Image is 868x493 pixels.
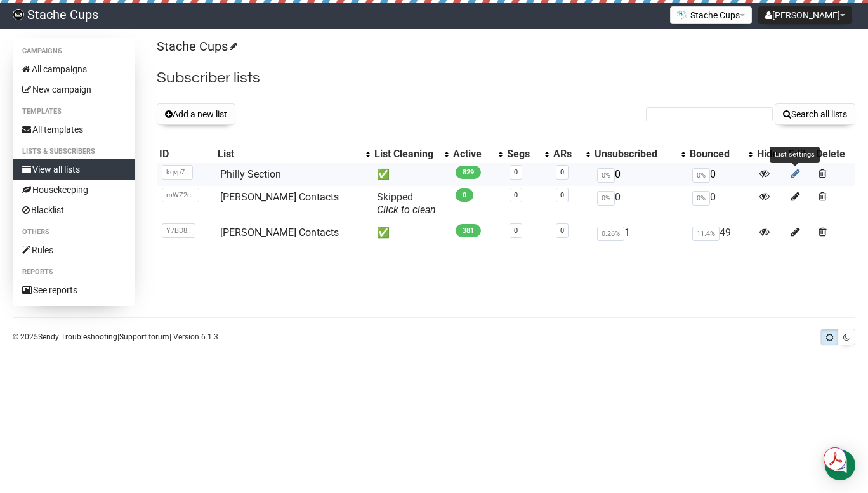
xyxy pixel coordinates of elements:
a: [PERSON_NAME] Contacts [220,227,339,239]
div: ID [159,148,213,161]
a: Rules [13,240,135,260]
span: 381 [456,224,481,237]
img: 8653db3730727d876aa9d6134506b5c0 [13,9,24,20]
span: 0.26% [597,227,624,241]
span: kqvp7.. [162,165,193,180]
a: Blacklist [13,200,135,220]
span: 829 [456,166,481,179]
td: 49 [687,221,754,244]
th: Segs: No sort applied, activate to apply an ascending sort [504,145,551,163]
button: Add a new list [157,103,235,125]
button: [PERSON_NAME] [758,6,852,24]
td: 0 [592,163,687,186]
div: List settings [770,147,820,163]
a: Click to clean [377,204,436,216]
td: 0 [687,163,754,186]
a: New campaign [13,79,135,100]
span: Y7BD8.. [162,223,195,238]
div: List [218,148,360,161]
th: ID: No sort applied, sorting is disabled [157,145,215,163]
td: 0 [687,186,754,221]
a: All campaigns [13,59,135,79]
th: ARs: No sort applied, activate to apply an ascending sort [551,145,592,163]
th: List: No sort applied, activate to apply an ascending sort [215,145,372,163]
span: 0% [597,191,615,206]
th: Delete: No sort applied, sorting is disabled [813,145,855,163]
a: View all lists [13,159,135,180]
a: Troubleshooting [61,332,117,341]
td: ✅ [372,163,450,186]
span: 0% [597,168,615,183]
div: Bounced [690,148,742,161]
div: Unsubscribed [595,148,674,161]
a: Support forum [119,332,169,341]
span: 11.4% [692,227,720,241]
a: Housekeeping [13,180,135,200]
span: mWZ2c.. [162,188,199,202]
h2: Subscriber lists [157,67,855,89]
a: 0 [514,191,518,199]
button: Stache Cups [670,6,752,24]
li: Campaigns [13,44,135,59]
div: List Cleaning [374,148,438,161]
div: ARs [553,148,579,161]
th: Unsubscribed: No sort applied, activate to apply an ascending sort [592,145,687,163]
a: [PERSON_NAME] Contacts [220,191,339,203]
span: 0% [692,168,710,183]
a: 0 [514,168,518,176]
a: 0 [560,227,564,235]
div: Segs [507,148,538,161]
a: Stache Cups [157,39,235,54]
li: Reports [13,265,135,280]
a: 0 [560,168,564,176]
li: Others [13,225,135,240]
th: List Cleaning: No sort applied, activate to apply an ascending sort [372,145,450,163]
th: Hide: No sort applied, sorting is disabled [754,145,786,163]
img: 1.png [677,10,687,20]
th: Bounced: No sort applied, activate to apply an ascending sort [687,145,754,163]
td: 0 [592,186,687,221]
a: All templates [13,119,135,140]
a: Philly Section [220,168,281,180]
div: Hide [757,148,784,161]
a: 0 [514,227,518,235]
span: 0 [456,188,473,202]
td: 1 [592,221,687,244]
th: Active: No sort applied, activate to apply an ascending sort [450,145,504,163]
p: © 2025 | | | Version 6.1.3 [13,330,218,344]
button: Search all lists [775,103,855,125]
li: Lists & subscribers [13,144,135,159]
a: 0 [560,191,564,199]
td: ✅ [372,221,450,244]
span: Skipped [377,191,436,216]
div: Delete [816,148,853,161]
a: Sendy [38,332,59,341]
li: Templates [13,104,135,119]
a: See reports [13,280,135,300]
span: 0% [692,191,710,206]
div: Active [453,148,491,161]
